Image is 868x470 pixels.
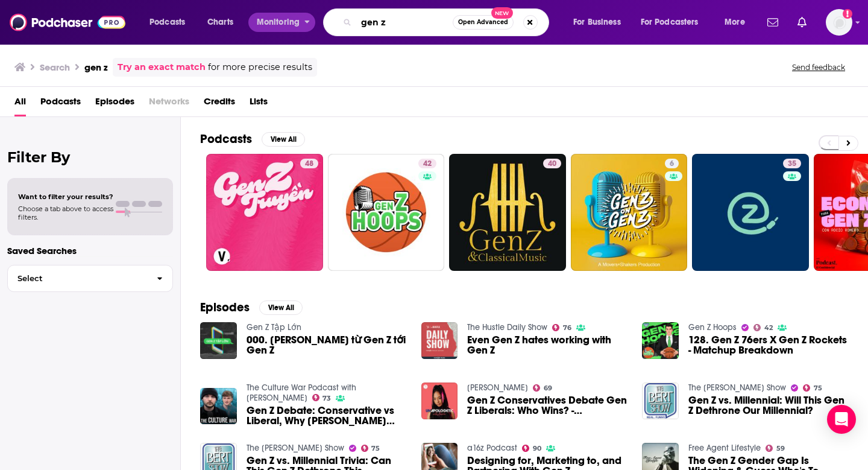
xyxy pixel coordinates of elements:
[84,62,108,73] h3: gen z
[200,13,241,32] a: Charts
[467,335,627,355] span: Even Gen Z hates working with Gen Z
[491,7,513,19] span: New
[688,335,849,355] a: 128. Gen Z 76ers X Gen Z Rockets - Matchup Breakdown
[467,395,627,416] a: Gen Z Conservatives Debate Gen Z Liberals: Who Wins? - Unapologetic LIVE
[688,322,737,332] a: Gen Z Hoops
[522,445,541,452] a: 90
[826,9,852,36] span: Logged in as KSKristina
[665,159,679,168] a: 6
[642,322,679,359] img: 128. Gen Z 76ers X Gen Z Rockets - Matchup Breakdown
[423,158,432,170] span: 42
[361,445,380,452] a: 75
[95,92,134,116] span: Episodes
[247,443,344,453] a: The Bert Show
[552,324,571,331] a: 76
[827,405,856,434] div: Open Intercom Messenger
[688,395,849,416] a: Gen Z vs. Millennial: Will This Gen Z Dethrone Our Millennial?
[453,15,514,30] button: Open AdvancedNew
[250,92,268,116] span: Lists
[149,14,185,31] span: Podcasts
[7,148,173,166] h2: Filter By
[247,383,356,403] a: The Culture War Podcast with Tim Pool
[563,325,571,331] span: 76
[725,14,745,31] span: More
[200,300,250,315] h2: Episodes
[763,12,783,33] a: Show notifications dropdown
[328,154,445,271] a: 42
[204,92,235,116] a: Credits
[565,13,636,32] button: open menu
[421,383,458,419] img: Gen Z Conservatives Debate Gen Z Liberals: Who Wins? - Unapologetic LIVE
[449,154,566,271] a: 40
[18,192,113,201] span: Want to filter your results?
[776,446,785,451] span: 59
[200,132,305,147] a: PodcastsView All
[200,322,237,359] img: 000. Lời chào từ Gen Z tới Gen Z
[14,92,26,116] a: All
[803,384,822,392] a: 75
[356,13,453,32] input: Search podcasts, credits, & more...
[247,405,407,426] span: Gen Z Debate: Conservative vs Liberal, Why [PERSON_NAME] WON Gen Z
[826,9,852,36] button: Show profile menu
[322,396,331,401] span: 73
[543,159,561,168] a: 40
[149,92,189,116] span: Networks
[40,92,81,116] a: Podcasts
[421,322,458,359] img: Even Gen Z hates working with Gen Z
[548,158,556,170] span: 40
[418,159,436,168] a: 42
[544,386,552,391] span: 69
[642,383,679,419] img: Gen Z vs. Millennial: Will This Gen Z Dethrone Our Millennial?
[247,405,407,426] a: Gen Z Debate: Conservative vs Liberal, Why Trump WON Gen Z
[533,384,552,392] a: 69
[208,60,312,74] span: for more precise results
[262,132,305,147] button: View All
[571,154,688,271] a: 6
[467,383,528,393] a: Amala Ekpunobi
[335,8,561,36] div: Search podcasts, credits, & more...
[7,265,173,292] button: Select
[573,14,621,31] span: For Business
[766,445,785,452] a: 59
[467,443,517,453] a: a16z Podcast
[670,158,674,170] span: 6
[141,13,201,32] button: open menu
[312,394,332,401] a: 73
[688,383,786,393] a: The Bert Show
[7,245,173,256] p: Saved Searches
[200,388,237,425] img: Gen Z Debate: Conservative vs Liberal, Why Trump WON Gen Z
[18,205,113,221] span: Choose a tab above to access filters.
[814,386,822,391] span: 75
[467,322,547,332] a: The Hustle Daily Show
[692,154,809,271] a: 35
[300,159,318,168] a: 48
[843,9,852,19] svg: Add a profile image
[247,322,301,332] a: Gen Z Tập Lớn
[716,13,760,32] button: open menu
[10,11,125,34] img: Podchaser - Follow, Share and Rate Podcasts
[8,275,147,282] span: Select
[633,13,716,32] button: open menu
[206,154,323,271] a: 48
[247,335,407,355] a: 000. Lời chào từ Gen Z tới Gen Z
[259,300,303,315] button: View All
[207,14,233,31] span: Charts
[688,443,761,453] a: Free Agent Lifestyle
[257,14,300,31] span: Monitoring
[40,62,70,73] h3: Search
[533,446,541,451] span: 90
[783,159,801,168] a: 35
[788,62,849,72] button: Send feedback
